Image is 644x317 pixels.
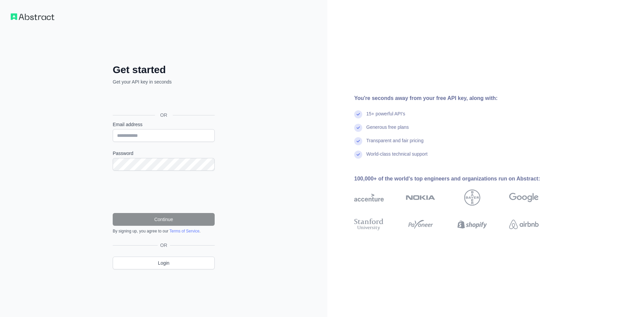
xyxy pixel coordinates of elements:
[109,93,217,107] iframe: Sign in with Google Button
[354,217,384,232] img: stanford university
[155,112,173,118] span: OR
[354,94,560,102] div: You're seconds away from your free API key, along with:
[113,228,215,234] div: By signing up, you agree to our .
[11,13,54,20] img: Workflow
[354,190,384,206] img: accenture
[366,110,405,124] div: 15+ powerful API's
[406,217,435,232] img: payoneer
[113,150,215,157] label: Password
[113,78,215,85] p: Get your API key in seconds
[354,110,362,118] img: check mark
[366,124,409,137] div: Generous free plans
[113,213,215,226] button: Continue
[113,179,215,205] iframe: reCAPTCHA
[464,190,480,206] img: bayer
[366,137,424,151] div: Transparent and fair pricing
[354,175,560,183] div: 100,000+ of the world's top engineers and organizations run on Abstract:
[354,137,362,145] img: check mark
[509,190,539,206] img: google
[509,217,539,232] img: airbnb
[158,242,170,249] span: OR
[113,121,215,128] label: Email address
[354,124,362,132] img: check mark
[113,64,215,76] h2: Get started
[113,257,215,269] a: Login
[458,217,487,232] img: shopify
[406,190,435,206] img: nokia
[169,229,199,233] a: Terms of Service
[366,151,428,164] div: World-class technical support
[354,151,362,159] img: check mark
